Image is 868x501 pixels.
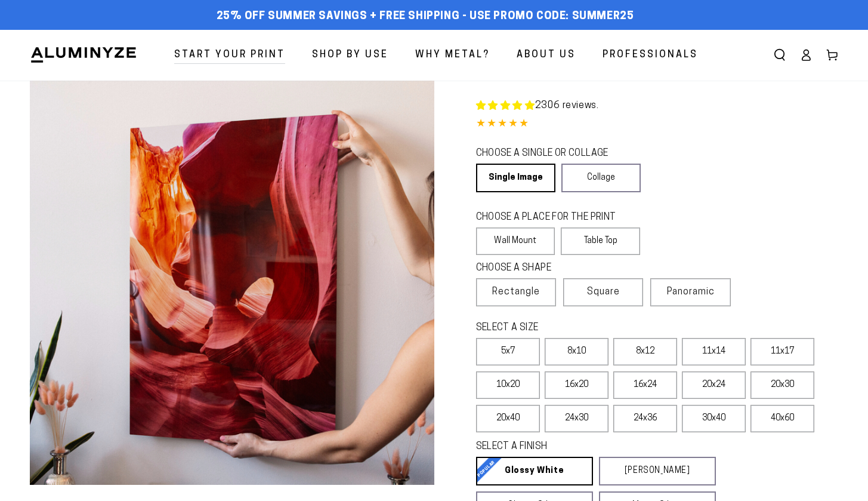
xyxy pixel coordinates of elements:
[587,285,620,299] span: Square
[613,371,677,399] label: 16x24
[594,39,707,71] a: Professionals
[476,147,630,161] legend: CHOOSE A SINGLE OR COLLAGE
[667,287,715,297] span: Panoramic
[476,228,555,255] label: Wall Mount
[767,42,793,68] summary: Search our site
[517,47,576,64] span: About Us
[545,338,608,365] label: 8x10
[750,371,814,399] label: 20x30
[476,371,540,399] label: 10x20
[750,338,814,365] label: 11x17
[682,405,746,432] label: 30x40
[476,211,629,225] legend: CHOOSE A PLACE FOR THE PRINT
[561,164,641,192] a: Collage
[217,10,634,23] span: 25% off Summer Savings + Free Shipping - Use Promo Code: SUMMER25
[415,47,490,64] span: Why Metal?
[492,285,540,299] span: Rectangle
[476,262,631,275] legend: CHOOSE A SHAPE
[682,338,746,365] label: 11x14
[682,371,746,399] label: 20x24
[476,440,689,454] legend: SELECT A FINISH
[30,46,137,64] img: Aluminyze
[174,47,285,64] span: Start Your Print
[545,405,608,432] label: 24x30
[476,405,540,432] label: 20x40
[312,47,388,64] span: Shop By Use
[165,39,294,71] a: Start Your Print
[613,338,677,365] label: 8x12
[476,164,555,192] a: Single Image
[476,338,540,365] label: 5x7
[476,321,689,335] legend: SELECT A SIZE
[303,39,397,71] a: Shop By Use
[476,116,839,133] div: 4.85 out of 5.0 stars
[603,47,698,64] span: Professionals
[406,39,499,71] a: Why Metal?
[599,457,716,485] a: [PERSON_NAME]
[476,457,593,485] a: Glossy White
[613,405,677,432] label: 24x36
[750,405,814,432] label: 40x60
[561,228,640,255] label: Table Top
[508,39,585,71] a: About Us
[545,371,608,399] label: 16x20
